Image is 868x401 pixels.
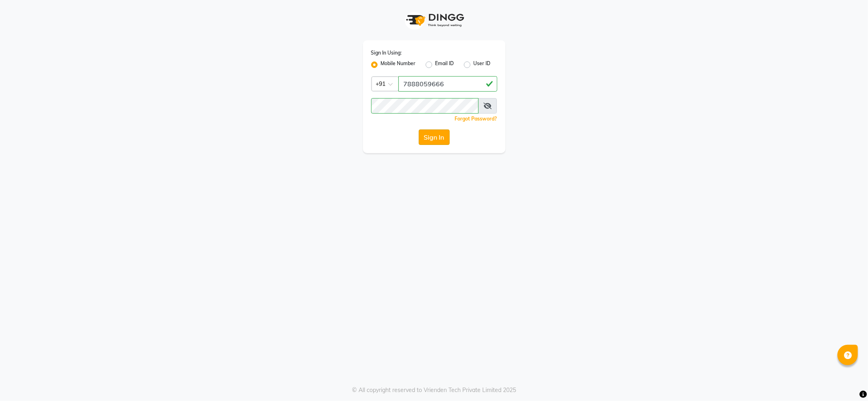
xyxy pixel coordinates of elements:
[371,49,402,57] label: Sign In Using:
[402,8,467,32] img: logo1.svg
[419,129,450,145] button: Sign In
[455,116,497,122] a: Forgot Password?
[435,60,454,70] label: Email ID
[398,76,497,92] input: Username
[381,60,416,70] label: Mobile Number
[474,60,491,70] label: User ID
[371,98,479,114] input: Username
